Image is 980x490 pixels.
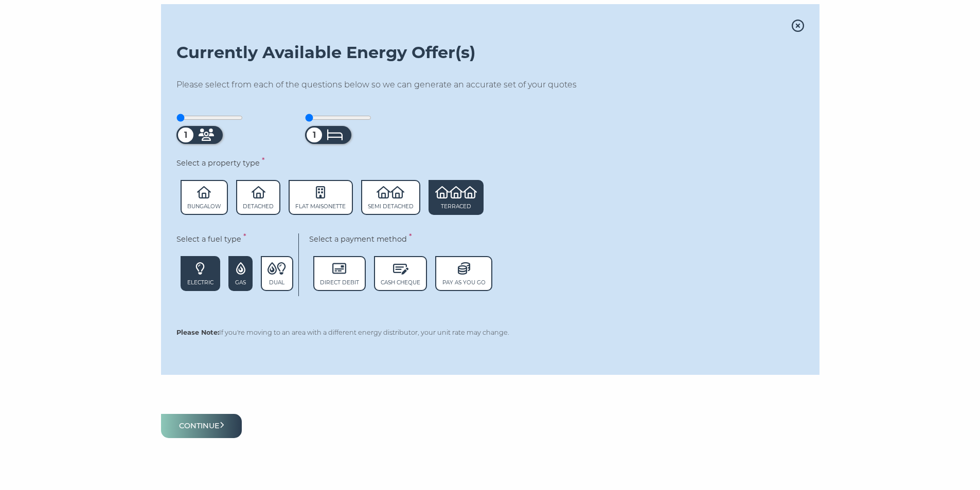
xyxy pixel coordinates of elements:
[442,279,486,286] span: Pay As You Go
[313,256,366,291] span: Direct Debit
[176,78,804,92] p: Please select from each of the questions below so we can generate an accurate set of your quotes
[313,130,316,140] strong: 1
[320,279,359,286] span: Direct Debit
[228,256,253,291] span: Gas
[295,203,346,210] span: Flat Maisonette
[181,180,228,215] span: Bungalow
[269,279,284,286] span: Dual
[361,180,420,215] span: Semi Detached
[429,180,484,215] span: Terraced
[181,256,220,291] span: Electric
[187,279,213,286] span: Electric
[161,414,242,438] button: Continue
[176,329,219,336] strong: Please Note:
[261,256,293,291] span: Dual
[176,328,804,338] p: If you're moving to an area with a different energy distributor, your unit rate may change.
[236,180,280,215] span: Detached
[184,130,187,140] strong: 1
[309,234,407,244] span: Select a payment method
[176,42,804,63] h4: Currently Available Energy Offer(s)
[235,279,246,286] span: Gas
[441,203,471,210] span: Terraced
[289,180,352,215] span: Flat Maisonette
[368,203,414,210] span: Semi Detached
[176,234,241,244] span: Select a fuel type
[243,203,274,210] span: Detached
[381,279,420,286] span: Cash Cheque
[435,256,492,291] span: Pay As You Go
[374,256,427,291] span: Cash Cheque
[187,203,221,210] span: Bungalow
[176,158,260,168] span: Select a property type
